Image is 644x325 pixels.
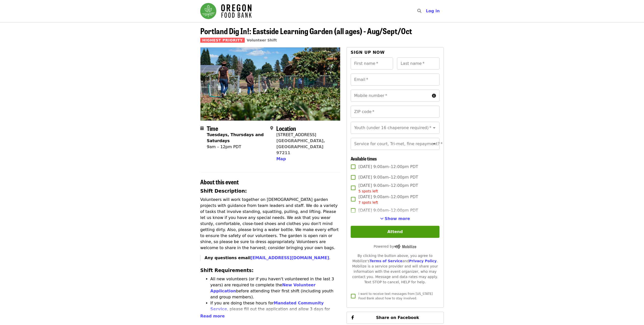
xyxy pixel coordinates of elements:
button: Map [276,156,286,162]
span: Map [276,156,286,161]
button: Log in [422,6,444,16]
span: [DATE] 9:00am–12:00pm PDT [358,164,418,170]
span: About this event [200,177,239,186]
span: Powered by [374,244,416,248]
strong: Shift Description: [200,188,247,194]
span: Share on Facebook [376,315,419,320]
button: Read more [200,313,225,319]
i: calendar icon [200,126,204,131]
img: Powered by Mobilize [394,244,416,249]
div: [STREET_ADDRESS] [276,132,336,138]
span: 5 spots left [358,189,378,193]
a: [GEOGRAPHIC_DATA], [GEOGRAPHIC_DATA] 97211 [276,138,325,155]
li: All new volunteers (or if you haven't volunteered in the last 3 years) are required to complete t... [210,276,340,300]
span: Available times [351,155,377,162]
span: Sign up now [351,50,385,55]
img: Oregon Food Bank - Home [200,3,252,19]
i: map-marker-alt icon [270,126,273,131]
span: [DATE] 9:00am–12:00pm PDT [358,174,418,180]
span: Time [207,124,218,133]
input: Email [351,74,439,86]
strong: Any questions email [205,255,329,260]
span: I want to receive text messages from [US_STATE] Food Bank about how to stay involved. [358,292,433,300]
input: ZIP code [351,106,439,118]
span: Show more [385,216,410,221]
button: See more timeslots [380,216,410,222]
a: Volunteer Shift [247,38,277,42]
span: Portland Dig In!: Eastside Learning Garden (all ages) - Aug/Sept/Oct [200,25,412,37]
a: [EMAIL_ADDRESS][DOMAIN_NAME] [251,255,329,260]
span: Read more [200,314,225,318]
span: Location [276,124,296,133]
strong: Shift Requirements: [200,268,254,273]
button: Share on Facebook [346,312,444,324]
p: . [205,255,340,261]
button: Open [431,124,438,131]
input: Last name [397,58,439,70]
span: 7 spots left [358,200,378,204]
span: Log in [426,9,440,13]
input: Mobile number [351,90,430,102]
i: search icon [417,9,421,13]
p: Volunteers will work together on [DEMOGRAPHIC_DATA] garden projects with guidance from team leade... [200,197,340,251]
a: Terms of Service [370,259,403,263]
span: [DATE] 9:00am–12:00pm PDT [358,194,418,205]
input: Search [424,5,428,17]
a: Mandated Community Service [210,301,324,311]
div: By clicking the button above, you agree to Mobilize's and . Mobilize is a service provider and wi... [351,253,439,285]
input: First name [351,58,393,70]
img: Portland Dig In!: Eastside Learning Garden (all ages) - Aug/Sept/Oct organized by Oregon Food Bank [200,47,340,120]
div: 9am – 12pm PDT [207,144,266,150]
span: Highest Priority [200,38,245,43]
span: [DATE] 9:00am–12:00pm PDT [358,183,418,194]
button: Attend [351,226,439,238]
strong: Tuesdays, Thursdays and Saturdays [207,132,264,143]
i: circle-info icon [432,93,436,98]
button: Open [431,140,438,147]
li: If you are doing these hours for , please fill out the application and allow 3 days for approval.... [210,300,340,324]
span: [DATE] 9:00am–12:00pm PDT [358,207,418,213]
a: Privacy Policy [409,259,437,263]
